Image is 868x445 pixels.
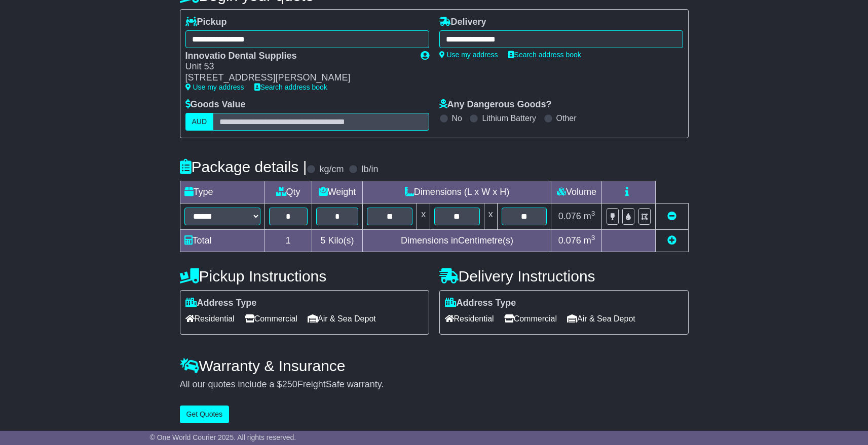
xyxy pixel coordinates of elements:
td: Total [180,229,265,252]
span: Residential [445,311,494,327]
a: Remove this item [667,211,676,221]
label: Lithium Battery [482,113,536,123]
label: Address Type [185,298,257,309]
td: x [484,203,497,229]
td: Qty [265,181,312,203]
span: Residential [185,311,235,327]
a: Search address book [508,51,581,59]
label: Other [556,113,577,123]
h4: Delivery Instructions [439,268,689,285]
td: x [417,203,430,229]
span: 0.076 [558,235,581,246]
a: Use my address [185,83,244,91]
label: kg/cm [319,164,344,175]
div: Innovatio Dental Supplies [185,51,410,62]
h4: Pickup Instructions [180,268,429,285]
label: AUD [185,113,214,131]
label: Any Dangerous Goods? [439,99,552,110]
div: [STREET_ADDRESS][PERSON_NAME] [185,72,410,84]
span: 250 [282,379,297,389]
a: Search address book [254,83,327,91]
sup: 3 [591,210,595,217]
td: Kilo(s) [312,229,363,252]
span: Commercial [245,311,297,327]
span: 5 [320,235,325,246]
span: Commercial [504,311,557,327]
label: Pickup [185,17,227,28]
td: Dimensions in Centimetre(s) [363,229,551,252]
h4: Package details | [180,158,307,175]
div: All our quotes include a $ FreightSafe warranty. [180,379,689,390]
span: m [584,235,595,246]
span: Air & Sea Depot [308,311,376,327]
label: Address Type [445,298,516,309]
label: Goods Value [185,99,246,110]
span: Air & Sea Depot [567,311,635,327]
td: Volume [551,181,602,203]
h4: Warranty & Insurance [180,357,689,374]
span: 0.076 [558,211,581,221]
td: Dimensions (L x W x H) [363,181,551,203]
td: 1 [265,229,312,252]
label: Delivery [439,17,486,28]
a: Use my address [439,51,498,59]
span: © One World Courier 2025. All rights reserved. [150,433,296,441]
td: Type [180,181,265,203]
span: m [584,211,595,221]
label: lb/in [361,164,378,175]
label: No [452,113,462,123]
div: Unit 53 [185,61,410,72]
button: Get Quotes [180,406,230,423]
a: Add new item [667,235,676,246]
sup: 3 [591,234,595,241]
td: Weight [312,181,363,203]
